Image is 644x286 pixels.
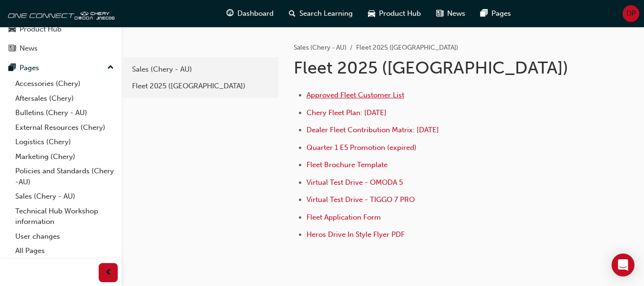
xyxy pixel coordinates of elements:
[11,135,118,149] a: Logistics (Chery)
[436,8,443,20] span: news-icon
[11,189,118,204] a: Sales (Chery - AU)
[368,8,375,20] span: car-icon
[11,229,118,244] a: User changes
[9,25,16,34] span: car-icon
[11,76,118,91] a: Accessories (Chery)
[4,40,118,57] a: News
[299,8,353,19] span: Search Learning
[9,44,16,53] span: news-icon
[226,8,234,20] span: guage-icon
[20,63,39,74] div: Pages
[473,4,519,23] a: pages-iconPages
[132,64,270,75] div: Sales (Chery - AU)
[289,8,296,20] span: search-icon
[612,254,634,276] div: Open Intercom Messenger
[237,8,274,19] span: Dashboard
[105,267,112,279] span: prev-icon
[11,244,118,258] a: All Pages
[11,149,118,164] a: Marketing (Chery)
[356,42,458,53] li: Fleet 2025 ([GEOGRAPHIC_DATA])
[9,64,16,73] span: pages-icon
[379,8,421,19] span: Product Hub
[294,43,347,52] a: Sales (Chery - AU)
[11,120,118,135] a: External Resources (Chery)
[307,91,404,99] a: Approved Fleet Customer List
[626,8,636,19] span: DP
[132,81,270,92] div: Fleet 2025 ([GEOGRAPHIC_DATA])
[307,195,415,204] a: Virtual Test Drive - TIGGO 7 PRO
[20,24,61,35] div: Product Hub
[4,59,118,77] button: Pages
[307,213,381,222] a: Fleet Application Form
[360,4,429,23] a: car-iconProduct Hub
[11,106,118,120] a: Bulletins (Chery - AU)
[429,4,473,23] a: news-iconNews
[307,178,403,187] a: Virtual Test Drive - OMODA 5
[447,8,465,19] span: News
[480,8,488,20] span: pages-icon
[219,4,281,23] a: guage-iconDashboard
[307,108,387,117] a: Chery Fleet Plan: [DATE]
[307,126,439,134] a: Dealer Fleet Contribution Matrix: [DATE]
[20,43,38,54] div: News
[127,78,275,95] a: Fleet 2025 ([GEOGRAPHIC_DATA])
[11,204,118,229] a: Technical Hub Workshop information
[307,230,405,239] a: Heros Drive In Style Flyer PDF
[4,21,118,38] a: Product Hub
[623,5,639,22] button: DP
[11,91,118,106] a: Aftersales (Chery)
[307,143,417,152] a: Quarter 1 E5 Promotion (expired)
[294,57,572,78] h1: Fleet 2025 ([GEOGRAPHIC_DATA])
[281,4,360,23] a: search-iconSearch Learning
[491,8,511,19] span: Pages
[127,61,275,78] a: Sales (Chery - AU)
[5,4,114,23] img: oneconnect
[11,164,118,189] a: Policies and Standards (Chery -AU)
[307,160,388,169] a: Fleet Brochure Template
[107,62,114,74] span: up-icon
